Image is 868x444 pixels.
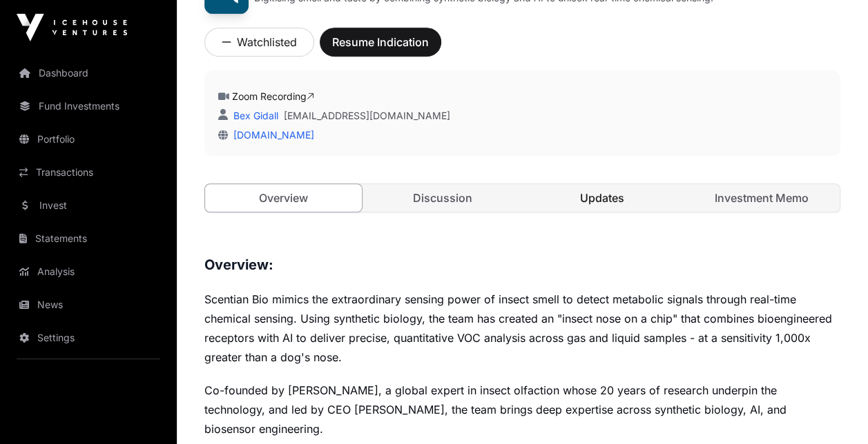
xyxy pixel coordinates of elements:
iframe: Chat Widget [799,378,868,444]
a: Investment Memo [683,184,840,212]
a: Overview [204,183,363,212]
a: Fund Investments [11,91,166,121]
a: Bex Gidall [231,110,278,121]
img: Icehouse Ventures Logo [17,14,127,41]
a: [EMAIL_ADDRESS][DOMAIN_NAME] [284,109,450,123]
button: Watchlisted [204,28,314,57]
a: Settings [11,323,166,353]
a: Zoom Recording [232,90,314,102]
span: Resume Indication [332,34,429,50]
a: [DOMAIN_NAME] [228,129,314,141]
nav: Tabs [205,184,840,212]
a: Analysis [11,256,166,287]
a: Invest [11,190,166,221]
a: Discussion [365,184,521,212]
a: Portfolio [11,124,166,154]
a: Transactions [11,157,166,188]
h3: Overview: [204,254,840,276]
a: Updates [524,184,681,212]
a: Statements [11,223,166,254]
a: Dashboard [11,58,166,88]
p: Co-founded by [PERSON_NAME], a global expert in insect olfaction whose 20 years of research under... [204,381,840,438]
p: Scentian Bio mimics the extraordinary sensing power of insect smell to detect metabolic signals t... [204,290,840,367]
a: Resume Indication [320,41,441,55]
button: Resume Indication [320,28,441,57]
a: News [11,290,166,320]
